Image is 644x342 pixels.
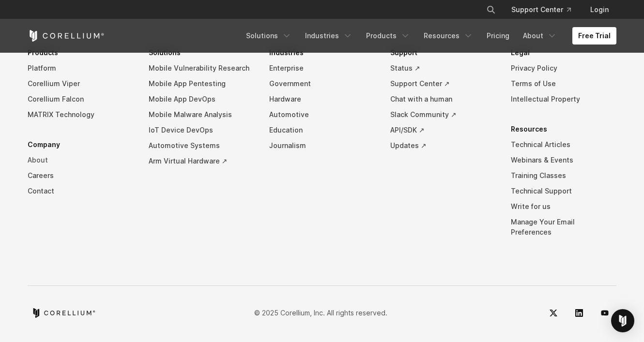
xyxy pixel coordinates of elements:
a: Webinars & Events [511,152,616,168]
a: Updates ↗ [390,138,496,153]
a: Mobile Vulnerability Research [149,60,254,76]
a: Hardware [269,91,375,107]
a: Mobile App DevOps [149,91,254,107]
a: Corellium Home [28,30,105,42]
a: Terms of Use [511,76,616,91]
a: Mobile App Pentesting [149,76,254,91]
a: Write for us [511,199,616,214]
a: Journalism [269,138,375,153]
a: Technical Support [511,183,616,199]
div: Navigation Menu [475,1,616,18]
a: Products [360,27,416,45]
a: Manage Your Email Preferences [511,214,616,240]
a: Technical Articles [511,137,616,152]
a: Status ↗ [390,60,496,76]
a: Privacy Policy [511,60,616,76]
a: Contact [28,183,133,199]
a: YouTube [593,301,616,325]
a: Corellium Viper [28,76,133,91]
a: Chat with a human [390,91,496,107]
a: IoT Device DevOps [149,122,254,138]
a: Resources [418,27,479,45]
a: About [517,27,563,45]
div: Open Intercom Messenger [611,309,634,332]
a: Government [269,76,375,91]
a: LinkedIn [567,301,591,325]
a: Automotive Systems [149,138,254,153]
div: Navigation Menu [28,45,616,254]
p: © 2025 Corellium, Inc. All rights reserved. [254,308,387,318]
a: Pricing [481,27,515,45]
a: Intellectual Property [511,91,616,107]
a: Enterprise [269,60,375,76]
a: Free Trial [572,27,616,45]
a: Support Center [504,1,579,18]
a: Corellium home [31,308,96,318]
a: Corellium Falcon [28,91,133,107]
a: Training Classes [511,168,616,183]
a: Slack Community ↗ [390,107,496,122]
a: Twitter [542,301,565,325]
a: Industries [299,27,358,45]
a: Automotive [269,107,375,122]
a: About [28,152,133,168]
a: Support Center ↗ [390,76,496,91]
a: Solutions [240,27,297,45]
a: Platform [28,60,133,76]
a: Arm Virtual Hardware ↗ [149,153,254,169]
a: Careers [28,168,133,183]
a: MATRIX Technology [28,107,133,122]
div: Navigation Menu [240,27,616,45]
a: Mobile Malware Analysis [149,107,254,122]
a: API/SDK ↗ [390,122,496,138]
a: Education [269,122,375,138]
button: Search [482,1,500,18]
a: Login [583,1,616,18]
